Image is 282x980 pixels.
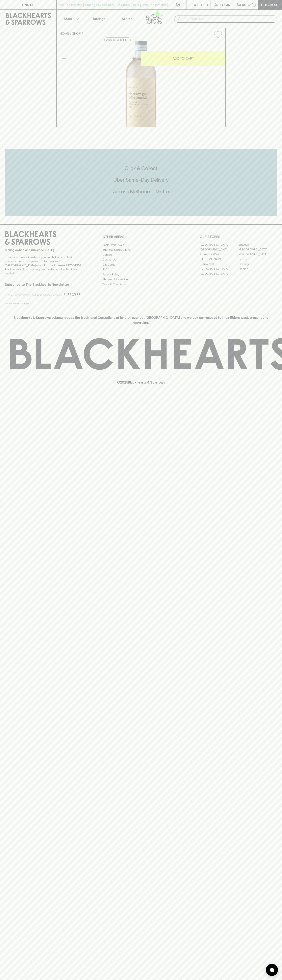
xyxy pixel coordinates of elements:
[44,264,81,267] strong: Liquor License #32064953
[5,255,82,275] p: It is against the law to sell or supply alcohol to, or to obtain alcohol on behalf of a person un...
[92,16,105,21] p: Tastings
[22,2,34,7] p: FIND US
[102,234,180,239] p: OTHER AREAS
[238,267,277,271] a: Prahran
[237,2,246,7] p: $0.00
[261,2,279,7] p: Checkout
[184,16,274,22] input: Try "Pinot noir"
[102,272,180,277] a: Privacy Policy
[194,2,209,7] p: Wishlist
[200,242,238,247] a: [GEOGRAPHIC_DATA]
[5,177,277,183] h5: Uber Same-Day Delivery
[200,267,238,271] a: [GEOGRAPHIC_DATA]
[60,32,69,35] a: HOME
[57,41,225,127] img: 17299.png
[122,16,132,21] p: Stores
[102,282,180,287] a: Terms & Conditions
[212,29,224,40] button: Add to wishlist
[85,10,113,28] a: Tastings
[104,38,131,42] button: Add to wishlist
[102,267,180,272] a: FAQ's
[238,242,277,247] a: Braddon
[5,188,277,195] h5: Across Melbourne Metro
[102,277,180,282] a: Shipping Information
[5,165,277,172] h5: Click & Collect
[57,10,85,28] button: Shop
[8,291,62,298] input: e.g. jane@blackheartsandsparrows.com.au
[173,56,194,61] p: ADD TO CART
[270,968,274,972] img: bubble-icon
[238,252,277,257] a: [GEOGRAPHIC_DATA]
[200,271,238,276] a: [GEOGRAPHIC_DATA]
[63,292,80,297] p: SUBSCRIBE
[5,301,82,305] p: We will never spam you
[62,290,82,299] button: SUBSCRIBE
[220,2,230,7] p: Login
[8,315,274,325] p: Blackhearts & Sparrows acknowledges the traditional Custodians of land throughout [GEOGRAPHIC_DAT...
[238,247,277,252] a: [GEOGRAPHIC_DATA]
[113,10,141,28] a: Stores
[200,262,238,267] a: Fitzroy North
[102,257,180,262] a: Contact Us
[200,234,277,239] p: OUR STORES
[200,252,238,257] a: Brunswick West
[102,262,180,267] a: Gift Cards
[5,149,277,216] div: Call to action block
[200,247,238,252] a: [GEOGRAPHIC_DATA]
[141,51,225,66] button: ADD TO CART
[5,248,82,252] p: Sibling owned and run since [DATE]
[64,16,72,21] p: Shop
[102,247,180,252] a: Business & Bulk Gifting
[238,262,277,267] a: Geelong
[253,4,255,6] p: 0
[102,252,180,257] a: Careers
[102,242,180,247] a: Bottle Drop FAQ's
[72,32,81,35] a: SHOP
[238,257,277,262] a: Fitzroy
[200,257,238,262] a: [PERSON_NAME]
[5,282,82,287] p: Subscribe to The Blackhearts Newsletter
